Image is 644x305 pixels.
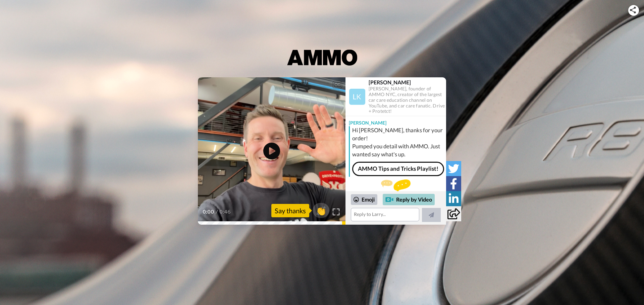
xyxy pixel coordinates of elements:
[203,208,214,216] span: 0:00
[349,89,365,105] img: Profile Image
[352,162,444,176] a: AMMO Tips and Tricks Playlist!
[352,126,444,158] div: Hi [PERSON_NAME], thanks for your order! Pumped you detail with AMMO. Just wanted say what's up.
[385,196,393,204] div: Reply by Video
[351,194,377,205] div: Emoji
[271,204,309,217] div: Say thanks
[383,194,435,205] div: Reply by Video
[345,116,446,126] div: [PERSON_NAME]
[219,208,231,216] span: 0:46
[345,179,446,204] div: Send [PERSON_NAME] a reply.
[369,79,446,85] div: [PERSON_NAME]
[381,179,411,193] img: message.svg
[285,41,359,67] img: logo
[216,208,218,216] span: /
[333,81,341,88] div: CC
[630,7,636,13] img: ic_share.svg
[333,209,339,215] img: Full screen
[369,86,446,114] div: [PERSON_NAME], founder of AMMO NYC, creator of the largest car care education channel on YouTube,...
[313,203,329,218] button: 👏
[313,205,329,216] span: 👏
